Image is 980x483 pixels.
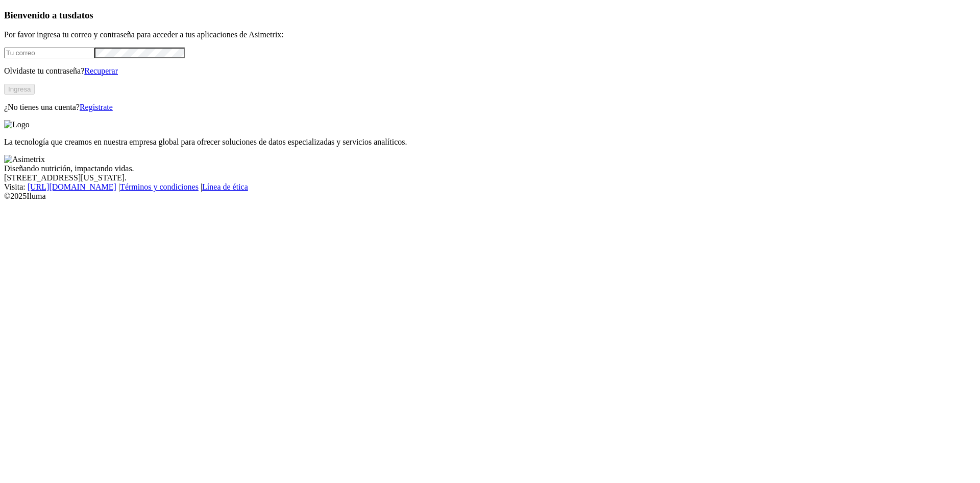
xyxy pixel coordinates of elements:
[4,84,35,95] button: Ingresa
[4,10,976,21] h3: Bienvenido a tus
[4,192,976,201] div: © 2025 Iluma
[4,164,976,173] div: Diseñando nutrición, impactando vidas.
[4,182,976,192] div: Visita : | |
[4,155,45,164] img: Asimetrix
[28,182,116,191] a: [URL][DOMAIN_NAME]
[80,103,113,111] a: Regístrate
[120,182,199,191] a: Términos y condiciones
[71,10,93,20] span: datos
[4,173,976,182] div: [STREET_ADDRESS][US_STATE].
[4,120,30,129] img: Logo
[4,103,976,112] p: ¿No tienes una cuenta?
[4,48,94,58] input: Tu correo
[4,137,976,147] p: La tecnología que creamos en nuestra empresa global para ofrecer soluciones de datos especializad...
[202,182,248,191] a: Línea de ética
[4,66,976,76] p: Olvidaste tu contraseña?
[84,66,118,75] a: Recuperar
[4,30,976,39] p: Por favor ingresa tu correo y contraseña para acceder a tus aplicaciones de Asimetrix:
